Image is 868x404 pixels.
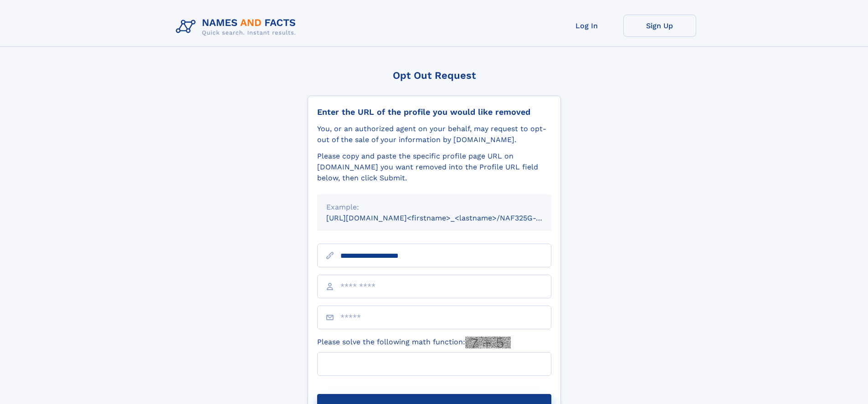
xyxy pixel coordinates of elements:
label: Please solve the following math function: [317,337,511,348]
div: Opt Out Request [308,70,561,81]
small: [URL][DOMAIN_NAME]<firstname>_<lastname>/NAF325G-xxxxxxxx [326,214,569,222]
div: You, or an authorized agent on your behalf, may request to opt-out of the sale of your informatio... [317,123,551,145]
div: Example: [326,202,542,213]
div: Enter the URL of the profile you would like removed [317,107,551,117]
a: Log In [550,15,623,37]
a: Sign Up [623,15,696,37]
img: Logo Names and Facts [172,15,303,39]
div: Please copy and paste the specific profile page URL on [DOMAIN_NAME] you want removed into the Pr... [317,151,551,184]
